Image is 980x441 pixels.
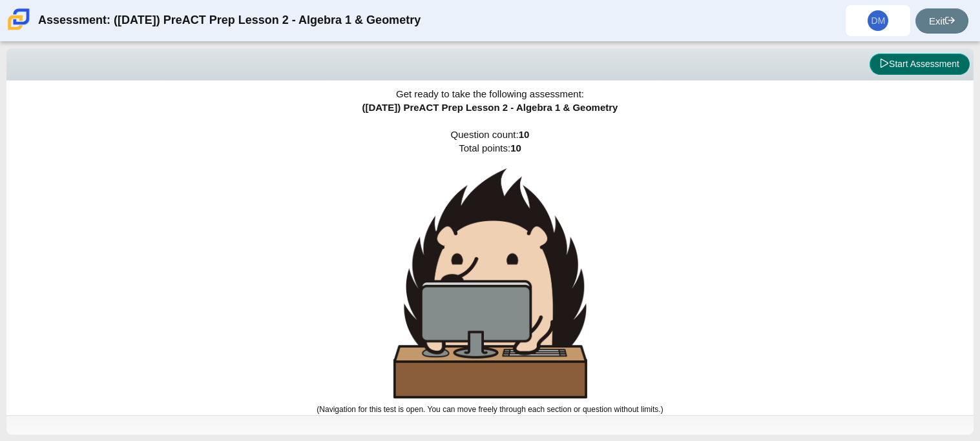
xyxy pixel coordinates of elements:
[871,16,886,25] span: DM
[393,168,587,398] img: hedgehog-behind-computer-large.png
[38,5,421,36] div: Assessment: ([DATE]) PreACT Prep Lesson 2 - Algebra 1 & Geometry
[317,405,663,414] small: (Navigation for this test is open. You can move freely through each section or question without l...
[519,129,530,140] b: 10
[5,24,32,35] a: Carmen School of Science & Technology
[362,102,618,113] span: ([DATE]) PreACT Prep Lesson 2 - Algebra 1 & Geometry
[870,54,970,75] button: Start Assessment
[510,142,521,153] b: 10
[396,88,584,99] span: Get ready to take the following assessment:
[317,129,663,414] span: Question count: Total points:
[915,8,968,34] a: Exit
[5,6,32,33] img: Carmen School of Science & Technology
